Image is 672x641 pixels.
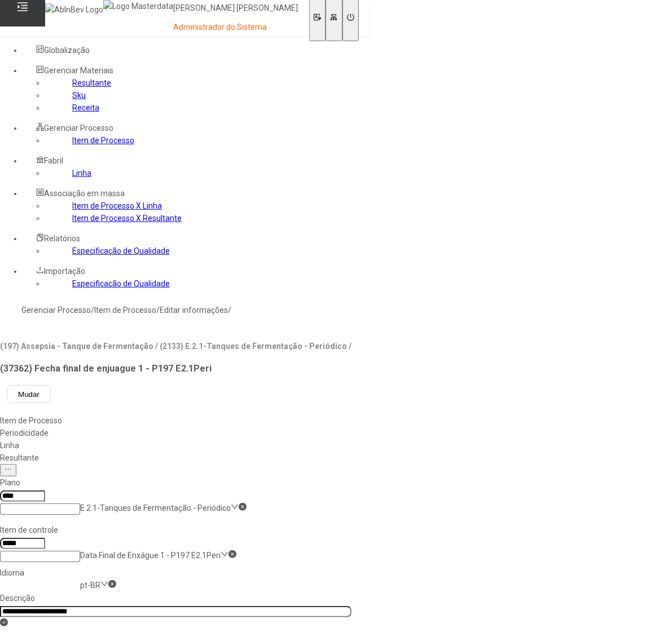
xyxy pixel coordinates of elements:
a: Item de Processo [72,136,134,145]
span: Fabril [44,156,63,165]
a: Item de Processo [94,306,156,315]
a: Sku [72,91,86,100]
nz-breadcrumb-separator: / [156,306,160,315]
span: Importação [44,267,85,276]
a: Especificação de Qualidade [72,279,170,288]
a: Gerenciar Processo [21,306,91,315]
nz-select-item: E.2.1-Tanques de Fermentação - Periódico [80,503,231,512]
a: Item de Processo X Linha [72,201,162,210]
img: AbInBev Logo [45,3,103,16]
a: Resultante [72,78,111,87]
span: Mudar [18,390,39,399]
p: [PERSON_NAME] [PERSON_NAME] [173,3,298,14]
a: Receita [72,103,99,112]
a: Item de Processo X Resultante [72,214,182,223]
span: Gerenciar Materiais [44,66,113,75]
nz-breadcrumb-separator: / [228,306,231,315]
span: Gerenciar Processo [44,123,113,132]
a: Linha [72,169,91,178]
button: Mudar [7,385,51,403]
span: Globalização [44,46,90,55]
a: Especificação de Qualidade [72,246,170,255]
nz-select-item: pt-BR [80,581,100,590]
a: Editar informações [160,306,228,315]
nz-select-item: Data Final de Enxágue 1 - P197 E2.1Peri [80,551,221,560]
span: Associação em massa [44,189,125,198]
p: Administrador do Sistema [173,22,298,33]
span: Relatórios [44,234,80,243]
nz-breadcrumb-separator: / [91,306,94,315]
